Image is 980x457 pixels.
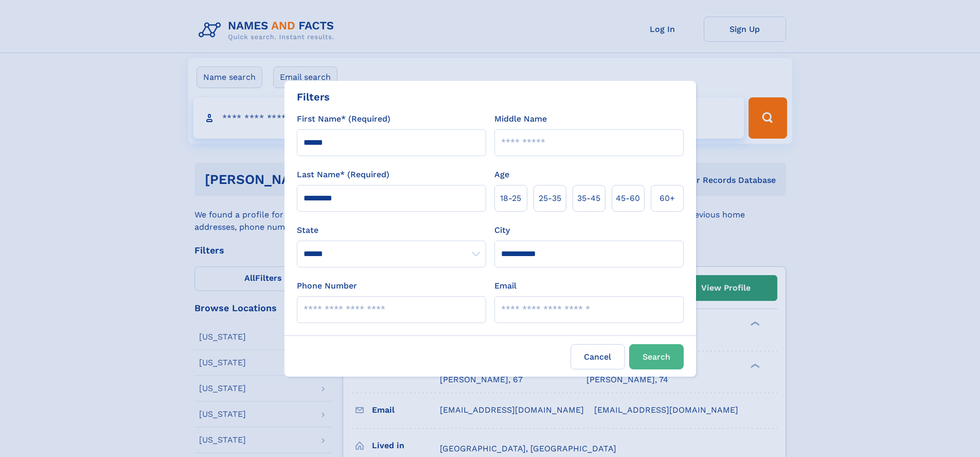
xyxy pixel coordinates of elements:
[539,192,561,205] span: 25‑35
[629,344,684,369] button: Search
[494,280,516,292] label: Email
[500,192,521,205] span: 18‑25
[660,192,675,205] span: 60+
[297,168,389,181] label: Last Name* (Required)
[494,224,510,236] label: City
[577,192,600,205] span: 35‑45
[571,344,625,369] label: Cancel
[616,192,640,205] span: 45‑60
[494,168,509,181] label: Age
[297,224,486,236] label: State
[297,89,330,105] div: Filters
[494,113,547,125] label: Middle Name
[297,113,390,125] label: First Name* (Required)
[297,280,357,292] label: Phone Number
